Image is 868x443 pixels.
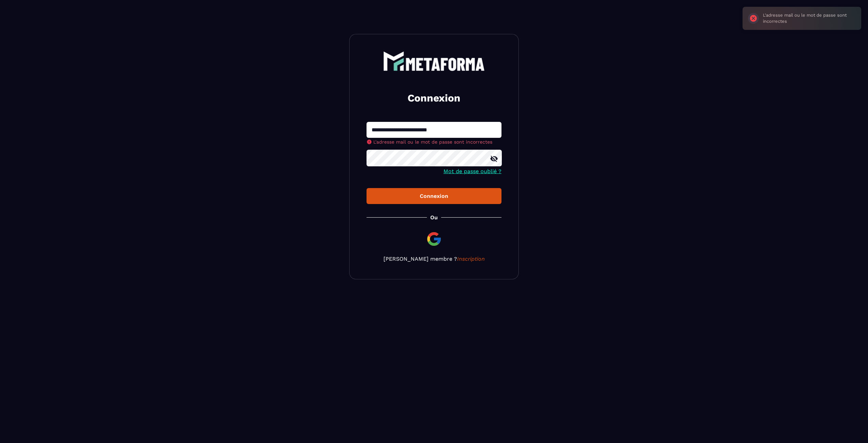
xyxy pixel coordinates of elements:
img: google [426,231,442,247]
img: logo [383,51,485,71]
a: logo [367,51,501,71]
p: [PERSON_NAME] membre ? [367,256,501,262]
a: Mot de passe oublié ? [443,168,501,174]
h2: Connexion [375,91,493,105]
button: Connexion [367,188,501,204]
span: L'adresse mail ou le mot de passe sont incorrectes [373,139,492,145]
a: Inscription [457,256,485,262]
p: Ou [430,214,438,221]
div: Connexion [372,193,496,199]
